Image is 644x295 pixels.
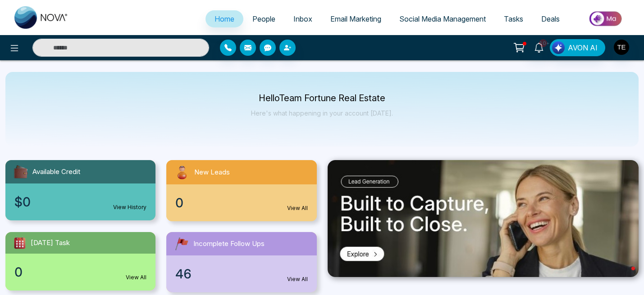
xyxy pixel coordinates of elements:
p: Hello Team Fortune Real Estate [251,94,393,102]
span: Tasks [504,14,523,23]
a: View All [287,204,308,212]
span: People [252,14,275,23]
a: Email Marketing [321,10,390,27]
img: . [328,160,639,277]
a: Home [206,10,243,27]
img: Nova CRM Logo [14,6,69,29]
span: Deals [541,14,560,23]
span: Social Media Management [399,14,486,23]
img: todayTask.svg [13,236,27,250]
img: followUps.svg [174,236,190,252]
button: AVON AI [550,39,605,56]
a: 10+ [528,39,550,55]
span: 46 [175,264,192,283]
span: Email Marketing [330,14,381,23]
img: newLeads.svg [174,164,191,181]
img: Market-place.gif [573,9,639,29]
iframe: Intercom live chat [613,264,635,286]
span: Incomplete Follow Ups [193,239,265,249]
span: New Leads [194,167,230,178]
a: View All [287,275,308,283]
span: Home [215,14,234,23]
a: Incomplete Follow Ups46View All [161,232,322,292]
span: 0 [14,263,23,282]
a: New Leads0View All [161,160,322,221]
a: People [243,10,284,27]
span: 0 [175,193,183,212]
span: [DATE] Task [31,238,70,248]
p: Here's what happening in your account [DATE]. [251,109,393,117]
img: availableCredit.svg [13,164,29,180]
img: User Avatar [614,40,629,55]
img: Lead Flow [552,41,565,54]
a: Deals [532,10,569,27]
a: Inbox [284,10,321,27]
a: Social Media Management [390,10,495,27]
a: View History [113,203,146,211]
a: Tasks [495,10,532,27]
span: Available Credit [32,167,80,177]
a: View All [126,273,146,282]
span: Inbox [293,14,312,23]
span: 10+ [539,39,547,47]
span: AVON AI [568,42,598,53]
span: $0 [14,192,31,211]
